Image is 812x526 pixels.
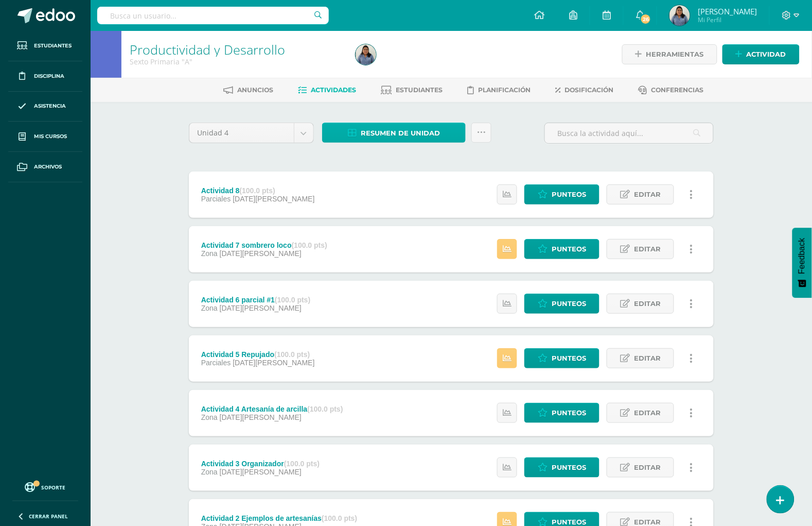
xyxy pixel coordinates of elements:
[8,92,82,122] a: Asistencia
[201,460,320,468] div: Actividad 3 Organizador
[552,294,586,313] span: Punteos
[224,82,274,98] a: Anuncios
[524,348,599,368] a: Punteos
[356,44,376,65] img: c29edd5519ed165661ad7af758d39eaf.png
[307,405,343,413] strong: (100.0 pts)
[524,457,599,478] a: Punteos
[220,249,302,258] span: [DATE][PERSON_NAME]
[722,44,800,64] a: Actividad
[34,42,72,50] span: Estudiantes
[792,228,812,298] button: Feedback - Mostrar encuesta
[130,42,343,57] h1: Productividad y Desarrollo
[34,102,66,110] span: Asistencia
[552,403,586,422] span: Punteos
[639,82,704,98] a: Conferencias
[8,61,82,92] a: Disciplina
[275,296,310,304] strong: (100.0 pts)
[201,468,218,476] span: Zona
[201,195,231,203] span: Parciales
[698,6,757,16] span: [PERSON_NAME]
[381,82,443,98] a: Estudiantes
[552,185,586,204] span: Punteos
[34,132,67,141] span: Mis cursos
[284,460,320,468] strong: (100.0 pts)
[130,41,285,58] a: Productividad y Desarrollo
[201,296,310,304] div: Actividad 6 parcial #1
[634,240,661,259] span: Editar
[634,294,661,313] span: Editar
[8,31,82,61] a: Estudiantes
[130,57,343,66] div: Sexto Primaria 'A'
[298,82,357,98] a: Actividades
[396,86,443,94] span: Estudiantes
[233,359,314,367] span: [DATE][PERSON_NAME]
[201,514,357,522] div: Actividad 2 Ejemplos de artesanías
[292,241,327,249] strong: (100.0 pts)
[201,249,218,258] span: Zona
[322,514,357,522] strong: (100.0 pts)
[698,15,757,24] span: Mi Perfil
[238,86,274,94] span: Anuncios
[201,186,315,195] div: Actividad 8
[552,240,586,259] span: Punteos
[97,7,329,24] input: Busca un usuario...
[524,184,599,205] a: Punteos
[634,349,661,368] span: Editar
[29,513,68,520] span: Cerrar panel
[220,413,302,421] span: [DATE][PERSON_NAME]
[240,186,275,195] strong: (100.0 pts)
[479,86,531,94] span: Planificación
[201,413,218,421] span: Zona
[545,123,713,143] input: Busca la actividad aquí...
[565,86,614,94] span: Dosificación
[8,122,82,152] a: Mis cursos
[646,45,704,64] span: Herramientas
[34,163,62,171] span: Archivos
[34,72,64,80] span: Disciplina
[322,123,466,143] a: Resumen de unidad
[12,480,78,494] a: Soporte
[311,86,357,94] span: Actividades
[201,359,231,367] span: Parciales
[669,5,690,26] img: c29edd5519ed165661ad7af758d39eaf.png
[361,124,440,143] span: Resumen de unidad
[634,458,661,477] span: Editar
[651,86,704,94] span: Conferencias
[197,123,286,143] span: Unidad 4
[220,304,302,312] span: [DATE][PERSON_NAME]
[552,458,586,477] span: Punteos
[634,403,661,422] span: Editar
[233,195,314,203] span: [DATE][PERSON_NAME]
[552,349,586,368] span: Punteos
[220,468,302,476] span: [DATE][PERSON_NAME]
[201,304,218,312] span: Zona
[798,238,807,274] span: Feedback
[640,13,651,25] span: 26
[524,239,599,259] a: Punteos
[274,350,310,359] strong: (100.0 pts)
[42,484,66,491] span: Soporte
[622,44,717,64] a: Herramientas
[556,82,614,98] a: Dosificación
[524,403,599,423] a: Punteos
[8,152,82,182] a: Archivos
[634,185,661,204] span: Editar
[201,241,327,249] div: Actividad 7 sombrero loco
[189,123,313,143] a: Unidad 4
[201,350,315,359] div: Actividad 5 Repujado
[747,45,786,64] span: Actividad
[201,405,343,413] div: Actividad 4 Artesanía de arcilla
[468,82,531,98] a: Planificación
[524,294,599,314] a: Punteos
